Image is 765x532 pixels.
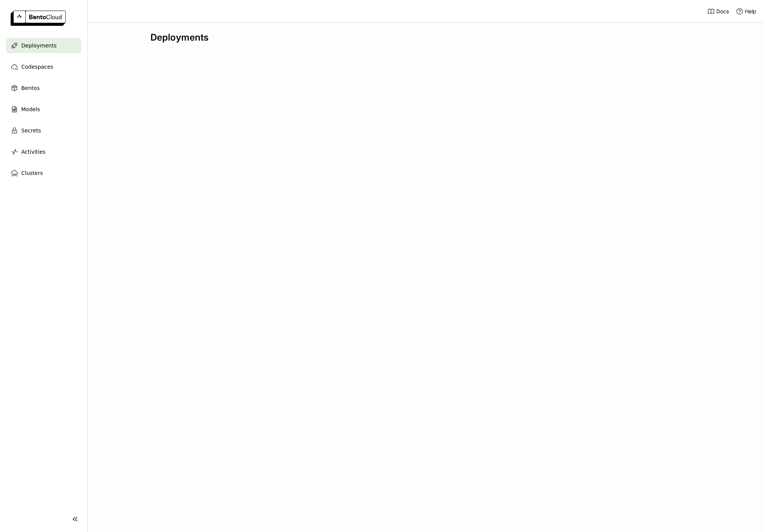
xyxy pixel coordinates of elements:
div: Help [736,8,756,15]
span: Help [745,8,756,15]
span: Secrets [21,126,41,135]
span: Activities [21,147,46,156]
a: Bentos [6,80,81,96]
span: Models [21,105,40,114]
span: Bentos [21,83,40,93]
span: Docs [716,8,729,15]
a: Secrets [6,123,81,138]
a: Models [6,102,81,117]
span: Codespaces [21,62,53,71]
div: Deployments [150,32,702,43]
a: Activities [6,144,81,159]
span: Clusters [21,168,43,178]
a: Docs [707,8,729,15]
a: Clusters [6,165,81,181]
img: logo [11,11,66,26]
span: Deployments [21,41,57,50]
